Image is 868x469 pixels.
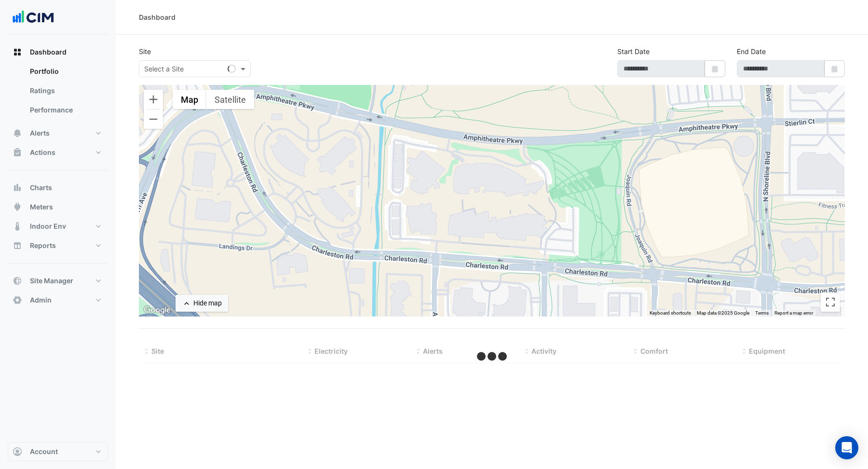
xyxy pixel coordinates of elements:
app-icon: Alerts [13,128,22,138]
app-icon: Charts [13,183,22,193]
div: Dashboard [139,12,176,22]
button: Actions [8,143,108,162]
button: Admin [8,290,108,310]
button: Show satellite imagery [206,90,254,109]
app-icon: Meters [13,202,22,212]
span: Reports [30,241,56,250]
button: Indoor Env [8,217,108,236]
div: Hide map [193,298,222,308]
span: Electricity [314,347,348,355]
img: Google [141,304,173,317]
button: Toggle fullscreen view [821,292,840,312]
button: Account [8,442,108,461]
span: Actions [30,148,55,157]
span: Alerts [30,128,50,138]
button: Show street map [173,90,206,109]
span: Map data ©2025 Google [697,310,749,316]
button: Site Manager [8,271,108,290]
span: Alerts [423,347,443,355]
span: Indoor Env [30,221,66,231]
span: Meters [30,202,53,212]
button: Hide map [176,295,228,312]
span: Site Manager [30,276,73,286]
a: Open this area in Google Maps (opens a new window) [141,304,173,317]
button: Zoom in [144,90,163,109]
app-icon: Reports [13,241,22,250]
a: Portfolio [22,62,108,81]
span: Activity [531,347,556,355]
app-icon: Dashboard [13,47,22,57]
span: Dashboard [30,47,67,57]
div: Dashboard [8,62,108,124]
button: Charts [8,178,108,197]
span: Equipment [749,347,785,355]
span: Charts [30,183,52,193]
app-icon: Site Manager [13,276,22,286]
label: Start Date [617,46,650,56]
app-icon: Indoor Env [13,221,22,231]
a: Performance [22,100,108,120]
label: Site [139,46,151,56]
button: Zoom out [144,110,163,129]
label: End Date [737,46,766,56]
div: Open Intercom Messenger [835,436,858,459]
span: Comfort [640,347,668,355]
span: Site [151,347,164,355]
a: Ratings [22,81,108,100]
a: Terms (opens in new tab) [755,310,769,316]
img: Company Logo [12,8,55,27]
a: Report a map error [774,310,813,316]
span: Account [30,447,58,456]
button: Reports [8,236,108,255]
button: Dashboard [8,42,108,62]
app-icon: Admin [13,295,22,305]
button: Alerts [8,124,108,143]
app-icon: Actions [13,148,22,157]
span: Admin [30,295,52,305]
button: Meters [8,197,108,217]
button: Keyboard shortcuts [650,310,691,317]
